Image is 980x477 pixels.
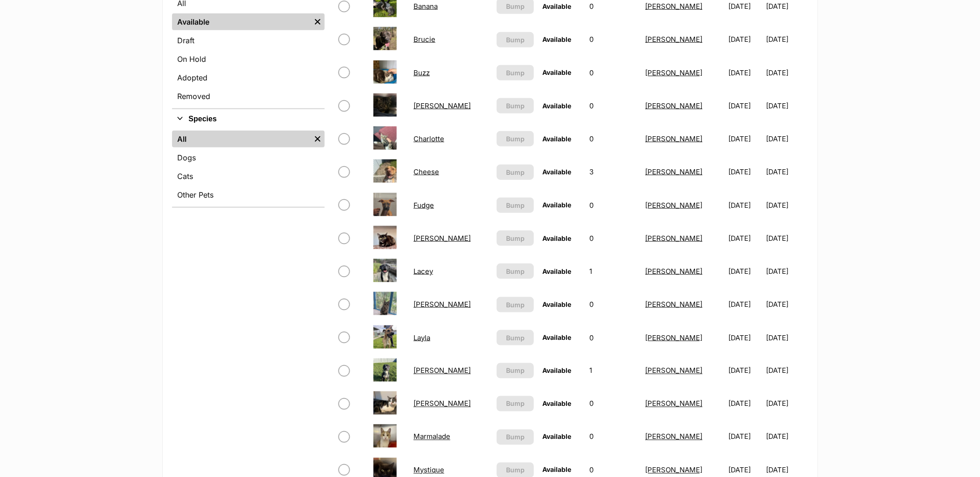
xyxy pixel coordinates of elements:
[506,266,525,276] span: Bump
[586,90,640,122] td: 0
[506,167,525,177] span: Bump
[506,233,525,243] span: Bump
[725,322,766,354] td: [DATE]
[413,167,439,176] a: Cheese
[767,123,807,155] td: [DATE]
[542,234,571,242] span: Available
[767,421,807,453] td: [DATE]
[497,131,534,146] button: Bump
[413,201,434,210] a: Fudge
[646,101,703,110] a: [PERSON_NAME]
[311,13,325,30] a: Remove filter
[725,57,766,89] td: [DATE]
[172,168,325,185] a: Cats
[506,432,525,442] span: Bump
[172,32,325,49] a: Draft
[413,366,471,375] a: [PERSON_NAME]
[542,102,571,110] span: Available
[646,167,703,176] a: [PERSON_NAME]
[413,300,471,309] a: [PERSON_NAME]
[586,322,640,354] td: 0
[767,355,807,387] td: [DATE]
[767,23,807,55] td: [DATE]
[767,322,807,354] td: [DATE]
[646,68,703,77] a: [PERSON_NAME]
[586,123,640,155] td: 0
[497,330,534,345] button: Bump
[542,466,571,474] span: Available
[646,201,703,210] a: [PERSON_NAME]
[506,300,525,310] span: Bump
[172,13,311,30] a: Available
[506,333,525,343] span: Bump
[586,57,640,89] td: 0
[413,234,471,243] a: [PERSON_NAME]
[413,466,444,475] a: Mystique
[497,165,534,180] button: Bump
[646,267,703,276] a: [PERSON_NAME]
[311,131,325,147] a: Remove filter
[506,1,525,11] span: Bump
[413,35,435,44] a: Brucie
[542,201,571,209] span: Available
[767,57,807,89] td: [DATE]
[506,101,525,111] span: Bump
[497,198,534,213] button: Bump
[506,465,525,475] span: Bump
[646,35,703,44] a: [PERSON_NAME]
[725,388,766,420] td: [DATE]
[506,68,525,78] span: Bump
[506,399,525,409] span: Bump
[767,222,807,254] td: [DATE]
[542,300,571,308] span: Available
[542,168,571,176] span: Available
[767,255,807,287] td: [DATE]
[497,65,534,80] button: Bump
[172,88,325,105] a: Removed
[497,297,534,312] button: Bump
[767,189,807,221] td: [DATE]
[586,23,640,55] td: 0
[725,222,766,254] td: [DATE]
[725,123,766,155] td: [DATE]
[725,421,766,453] td: [DATE]
[542,400,571,408] span: Available
[497,430,534,445] button: Bump
[646,399,703,408] a: [PERSON_NAME]
[767,388,807,420] td: [DATE]
[542,35,571,43] span: Available
[542,2,571,10] span: Available
[497,98,534,113] button: Bump
[586,222,640,254] td: 0
[646,134,703,143] a: [PERSON_NAME]
[172,131,311,147] a: All
[413,432,450,441] a: Marmalade
[497,32,534,47] button: Bump
[646,234,703,243] a: [PERSON_NAME]
[172,186,325,203] a: Other Pets
[413,267,433,276] a: Lacey
[413,134,444,143] a: Charlotte
[413,101,471,110] a: [PERSON_NAME]
[542,267,571,275] span: Available
[725,255,766,287] td: [DATE]
[586,288,640,320] td: 0
[497,264,534,279] button: Bump
[646,2,703,11] a: [PERSON_NAME]
[542,367,571,375] span: Available
[767,90,807,122] td: [DATE]
[767,156,807,188] td: [DATE]
[542,333,571,341] span: Available
[506,200,525,210] span: Bump
[586,156,640,188] td: 3
[586,355,640,387] td: 1
[725,355,766,387] td: [DATE]
[646,466,703,475] a: [PERSON_NAME]
[542,68,571,76] span: Available
[497,396,534,411] button: Bump
[506,366,525,376] span: Bump
[725,189,766,221] td: [DATE]
[725,23,766,55] td: [DATE]
[172,69,325,86] a: Adopted
[542,135,571,143] span: Available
